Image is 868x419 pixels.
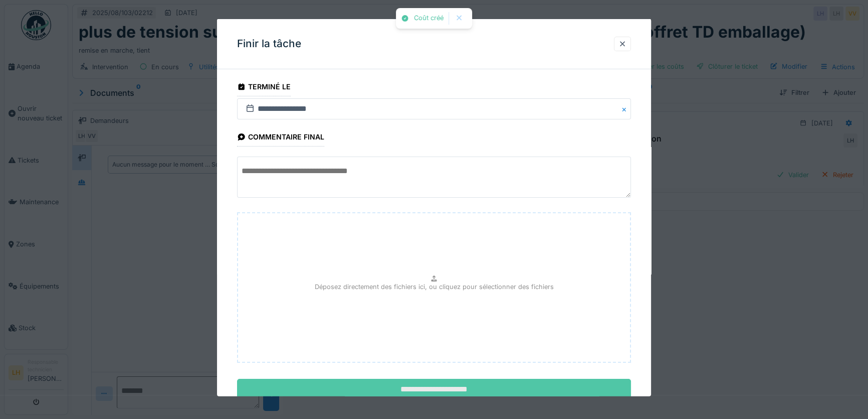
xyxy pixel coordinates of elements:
[414,14,444,23] div: Coût créé
[315,282,554,292] p: Déposez directement des fichiers ici, ou cliquez pour sélectionner des fichiers
[237,129,324,147] div: Commentaire final
[237,79,291,96] div: Terminé le
[620,98,631,119] button: Close
[237,38,301,50] h3: Finir la tâche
